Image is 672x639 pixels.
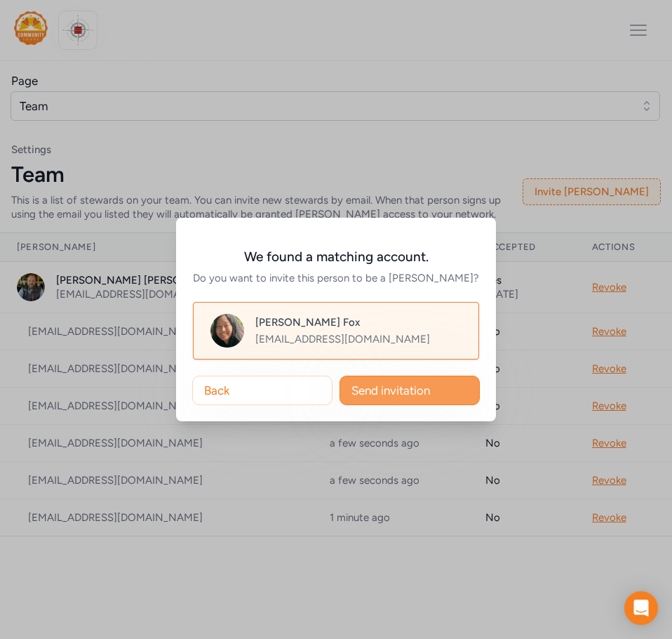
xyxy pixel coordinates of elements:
button: Send invitation [340,376,480,405]
span: Send invitation [351,382,430,399]
button: Back [192,376,332,405]
span: Back [204,382,229,399]
p: Do you want to invite this person to be a [PERSON_NAME]? [193,271,479,285]
div: Open Intercom Messenger [624,591,658,625]
span: [EMAIL_ADDRESS][DOMAIN_NAME] [255,332,430,346]
p: [PERSON_NAME] Fox [255,315,450,329]
h3: We found a matching account. [193,249,479,265]
img: Avatar [210,314,244,348]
